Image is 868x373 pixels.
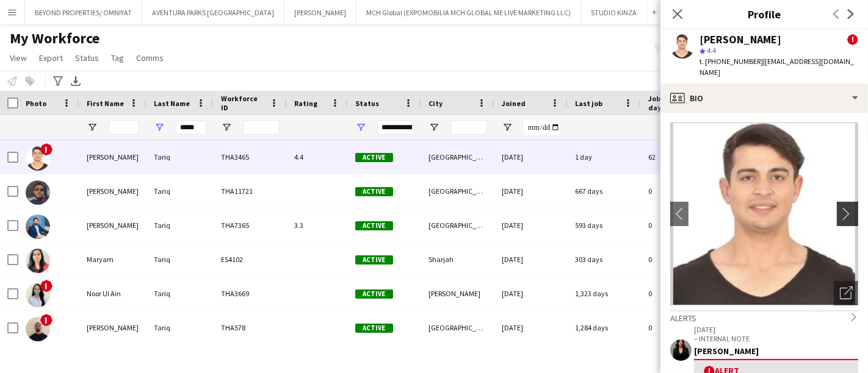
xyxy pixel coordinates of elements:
[294,99,317,108] span: Rating
[355,255,393,265] span: Active
[450,120,487,135] input: City Filter Input
[355,153,393,162] span: Active
[355,187,393,196] span: Active
[131,50,168,66] a: Comms
[106,50,129,66] a: Tag
[568,174,641,208] div: 667 days
[641,208,720,242] div: 0
[568,311,641,344] div: 1,284 days
[34,50,68,66] a: Export
[524,120,560,135] input: Joined Filter Input
[494,277,568,310] div: [DATE]
[421,277,494,310] div: [PERSON_NAME]
[847,34,858,45] span: !
[421,140,494,174] div: [GEOGRAPHIC_DATA]
[111,52,124,63] span: Tag
[641,174,720,208] div: 0
[660,83,868,113] div: Bio
[700,57,854,77] span: | [EMAIL_ADDRESS][DOMAIN_NAME]
[221,94,265,112] span: Workforce ID
[176,120,206,135] input: Last Name Filter Input
[79,311,146,344] div: [PERSON_NAME]
[26,146,50,171] img: Ali Tariq
[355,290,393,299] span: Active
[421,243,494,276] div: Sharjah
[5,50,32,66] a: View
[641,311,720,344] div: 0
[75,52,99,63] span: Status
[581,1,647,24] button: STUDIO KINZA
[146,243,214,276] div: Tariq
[421,208,494,242] div: [GEOGRAPHIC_DATA]
[70,50,104,66] a: Status
[355,221,393,230] span: Active
[355,99,379,108] span: Status
[87,122,98,133] button: Open Filter Menu
[26,180,50,205] img: Ali Tariq
[568,277,641,310] div: 1,323 days
[568,140,641,174] div: 1 day
[109,120,139,135] input: First Name Filter Input
[421,174,494,208] div: [GEOGRAPHIC_DATA]
[10,29,99,48] span: My Workforce
[221,122,232,133] button: Open Filter Menu
[494,243,568,276] div: [DATE]
[214,140,287,174] div: THA3465
[79,208,146,242] div: [PERSON_NAME]
[214,174,287,208] div: THA11721
[154,122,165,133] button: Open Filter Menu
[87,99,124,108] span: First Name
[142,1,284,24] button: AVENTURA PARKS [GEOGRAPHIC_DATA]
[146,174,214,208] div: Tariq
[700,34,781,45] div: [PERSON_NAME]
[284,1,356,24] button: [PERSON_NAME]
[68,74,83,88] app-action-btn: Export XLSX
[494,208,568,242] div: [DATE]
[355,122,366,133] button: Open Filter Menu
[494,311,568,344] div: [DATE]
[39,52,63,63] span: Export
[136,52,164,63] span: Comms
[502,99,526,108] span: Joined
[575,99,602,108] span: Last job
[214,311,287,344] div: THA578
[26,249,50,273] img: Maryam Tariq
[494,140,568,174] div: [DATE]
[243,120,280,135] input: Workforce ID Filter Input
[568,243,641,276] div: 303 days
[146,208,214,242] div: Tariq
[700,57,763,66] span: t. [PHONE_NUMBER]
[670,310,858,324] div: Alerts
[834,281,858,305] div: Open photos pop-in
[214,243,287,276] div: ES4102
[40,314,52,326] span: !
[40,280,52,292] span: !
[79,140,146,174] div: [PERSON_NAME]
[10,52,27,63] span: View
[26,215,50,239] img: Faizan Tariq
[79,174,146,208] div: [PERSON_NAME]
[356,1,581,24] button: MCH Global (EXPOMOBILIA MCH GLOBAL ME LIVE MARKETING LLC)
[51,74,65,88] app-action-btn: Advanced filters
[494,174,568,208] div: [DATE]
[214,208,287,242] div: THA7365
[429,122,439,133] button: Open Filter Menu
[40,143,52,155] span: !
[421,311,494,344] div: [GEOGRAPHIC_DATA]
[214,277,287,310] div: THA3669
[707,46,716,55] span: 4.4
[641,243,720,276] div: 0
[694,346,858,357] div: [PERSON_NAME]
[429,99,443,108] span: City
[287,208,348,242] div: 3.3
[146,311,214,344] div: Tariq
[660,6,868,22] h3: Profile
[26,317,50,341] img: Shoaib Tariq
[355,324,393,333] span: Active
[670,123,858,305] img: Crew avatar or photo
[26,99,46,108] span: Photo
[26,283,50,307] img: Noor Ul Ain Tariq
[502,122,513,133] button: Open Filter Menu
[79,243,146,276] div: Maryam
[287,140,348,174] div: 4.4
